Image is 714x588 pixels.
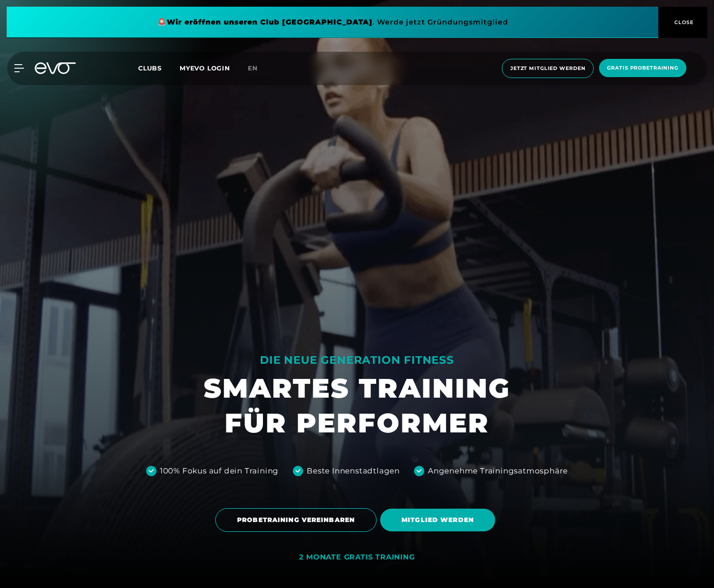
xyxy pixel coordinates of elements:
[380,502,499,538] a: MITGLIED WERDEN
[672,18,694,26] span: CLOSE
[510,65,585,72] span: Jetzt Mitglied werden
[138,64,180,72] a: Clubs
[299,553,414,562] div: 2 MONATE GRATIS TRAINING
[248,64,258,72] span: en
[307,465,400,477] div: Beste Innenstadtlagen
[160,465,279,477] div: 100% Fokus auf dein Training
[204,371,510,440] h1: SMARTES TRAINING FÜR PERFORMER
[215,502,380,539] a: PROBETRAINING VEREINBAREN
[180,64,230,72] a: MYEVO LOGIN
[428,465,568,477] div: Angenehme Trainingsatmosphäre
[248,63,268,74] a: en
[138,64,162,72] span: Clubs
[402,515,474,525] span: MITGLIED WERDEN
[204,353,510,367] div: DIE NEUE GENERATION FITNESS
[499,59,596,78] a: Jetzt Mitglied werden
[607,64,678,72] span: Gratis Probetraining
[596,59,689,78] a: Gratis Probetraining
[237,515,355,525] span: PROBETRAINING VEREINBAREN
[658,7,707,38] button: CLOSE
